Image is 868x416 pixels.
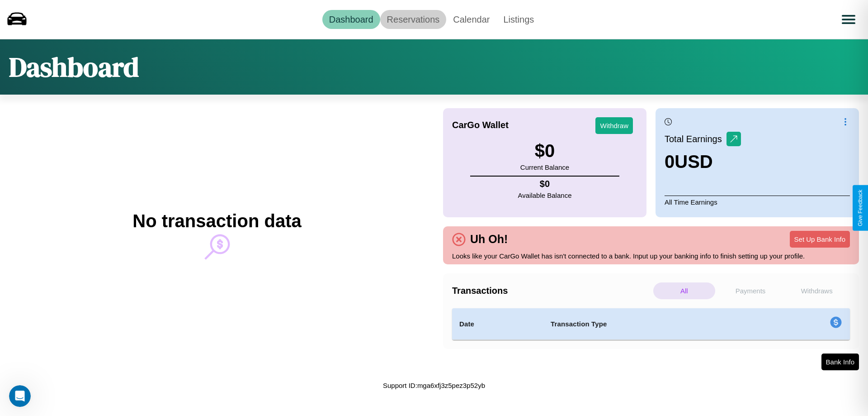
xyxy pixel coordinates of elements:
h2: No transaction data [132,211,301,231]
a: Listings [496,10,541,29]
p: Withdraws [786,282,848,299]
a: Calendar [446,10,496,29]
button: Set Up Bank Info [790,231,850,248]
a: Dashboard [322,10,380,29]
button: Withdraw [595,117,633,134]
h1: Dashboard [9,48,139,86]
p: Current Balance [520,161,569,173]
p: All Time Earnings [665,196,850,208]
h4: Uh Oh! [466,233,512,246]
p: Available Balance [518,189,572,201]
a: Reservations [380,10,447,29]
button: Bank Info [821,354,859,370]
button: Open menu [836,7,861,32]
p: Support ID: mga6xfj3z5pez3p52yb [383,379,485,392]
h4: Date [459,319,536,330]
h4: Transactions [452,286,651,296]
h3: $ 0 [520,141,569,161]
h4: Transaction Type [551,319,756,330]
h4: $ 0 [518,179,572,189]
iframe: Intercom live chat [9,385,31,407]
div: Give Feedback [857,190,863,226]
h4: CarGo Wallet [452,120,509,130]
p: All [653,282,715,299]
h3: 0 USD [665,152,741,172]
table: simple table [452,308,850,340]
p: Total Earnings [665,131,726,147]
p: Payments [720,282,782,299]
p: Looks like your CarGo Wallet has isn't connected to a bank. Input up your banking info to finish ... [452,250,850,262]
